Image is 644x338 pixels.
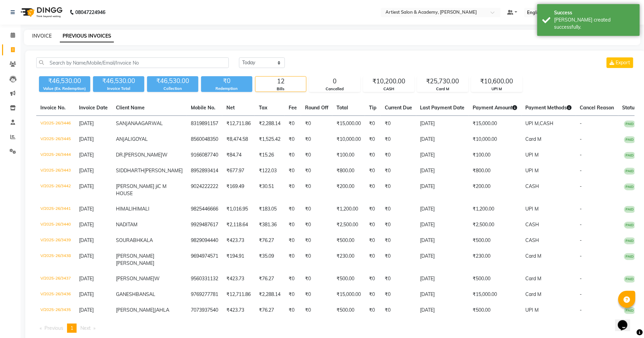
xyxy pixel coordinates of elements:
td: ₹0 [381,271,416,287]
td: ₹0 [365,233,381,248]
span: GOYAL [132,136,148,142]
td: ₹15,000.00 [469,116,522,132]
td: ₹0 [365,201,381,217]
span: 1 [70,325,73,331]
b: 08047224946 [75,3,105,22]
td: ₹0 [365,132,381,147]
td: ₹2,500.00 [332,217,365,233]
td: ₹2,500.00 [469,217,522,233]
td: ₹1,525.42 [255,132,285,147]
td: 8319891157 [187,116,222,132]
td: ₹800.00 [469,163,522,179]
td: ₹0 [381,147,416,163]
td: ₹0 [301,147,332,163]
span: - [580,206,582,212]
span: SIDDHARTH [116,167,144,174]
td: ₹0 [301,217,332,233]
td: 9024222222 [187,179,222,201]
span: [DATE] [79,237,94,243]
td: V/2025-26/3435 [36,302,75,318]
td: ₹0 [301,163,332,179]
div: Card M [418,86,468,92]
span: KALA [140,237,153,243]
td: ₹0 [365,163,381,179]
span: [PERSON_NAME] [116,260,154,266]
td: ₹230.00 [332,248,365,271]
td: ₹169.49 [222,179,255,201]
td: ₹2,288.14 [255,116,285,132]
td: 9829094440 [187,233,222,248]
span: [PERSON_NAME] [116,307,154,313]
span: Round Off [305,105,328,111]
td: ₹0 [365,302,381,318]
span: - [580,120,582,126]
td: ₹0 [365,287,381,302]
td: ₹0 [285,201,301,217]
span: Tax [259,105,267,111]
td: ₹200.00 [469,179,522,201]
span: JAHLA [154,307,169,313]
td: ₹15,000.00 [332,287,365,302]
span: Fee [289,105,297,111]
span: [PERSON_NAME] ji [116,183,158,189]
span: UPI M [526,206,539,212]
div: Bill created successfully. [554,16,635,31]
span: Card M [526,253,542,259]
td: [DATE] [416,287,469,302]
td: ₹15,000.00 [332,116,365,132]
td: ₹0 [285,132,301,147]
td: ₹0 [285,179,301,201]
td: ₹677.97 [222,163,255,179]
td: ₹423.73 [222,302,255,318]
td: V/2025-26/3446 [36,116,75,132]
a: PREVIOUS INVOICES [60,30,114,42]
span: PAID [624,152,636,159]
td: ₹1,200.00 [332,201,365,217]
td: ₹10,000.00 [332,132,365,147]
span: PAID [624,276,636,283]
span: - [580,183,582,189]
td: ₹230.00 [469,248,522,271]
span: AGARWAL [138,120,163,126]
span: W [162,152,168,158]
td: V/2025-26/3441 [36,201,75,217]
td: ₹100.00 [469,147,522,163]
td: [DATE] [416,271,469,287]
a: INVOICE [32,33,52,39]
td: ₹0 [301,287,332,302]
td: ₹30.51 [255,179,285,201]
span: PAID [624,222,636,229]
td: [DATE] [416,302,469,318]
span: CASH [526,221,539,228]
td: ₹800.00 [332,163,365,179]
span: [DATE] [79,253,94,259]
div: Success [554,9,635,16]
td: 9560331132 [187,271,222,287]
span: DR.[PERSON_NAME] [116,152,162,158]
td: ₹76.27 [255,233,285,248]
td: V/2025-26/3444 [36,147,75,163]
td: ₹0 [301,302,332,318]
span: UPI M [526,167,539,174]
td: [DATE] [416,116,469,132]
td: ₹381.36 [255,217,285,233]
div: Redemption [201,86,252,92]
td: [DATE] [416,217,469,233]
td: V/2025-26/3442 [36,179,75,201]
span: HIMALI [116,206,133,212]
td: ₹35.09 [255,248,285,271]
div: 0 [310,77,360,86]
td: ₹0 [365,248,381,271]
td: ₹84.74 [222,147,255,163]
td: ₹76.27 [255,302,285,318]
div: Value (Ex. Redemption) [39,86,90,92]
td: V/2025-26/3443 [36,163,75,179]
td: 9929487617 [187,217,222,233]
td: ₹0 [301,248,332,271]
td: ₹100.00 [332,147,365,163]
td: ₹0 [285,302,301,318]
div: ₹46,530.00 [147,76,198,86]
span: Payment Methods [526,105,572,111]
td: ₹0 [301,132,332,147]
span: [DATE] [79,136,94,142]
